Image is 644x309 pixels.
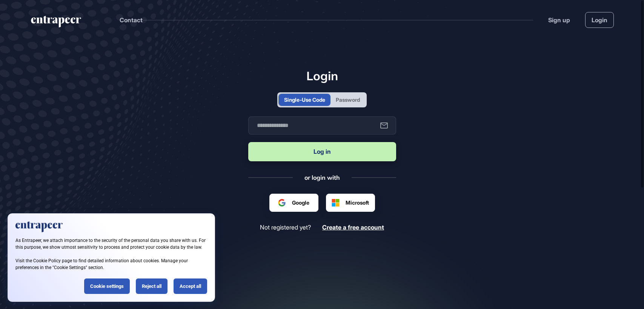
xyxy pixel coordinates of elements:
div: or login with [304,173,340,182]
div: Single-Use Code [284,96,325,104]
button: Contact [120,15,143,25]
a: Login [585,12,614,28]
h1: Login [248,69,396,83]
span: Microsoft [346,199,369,207]
a: Sign up [548,15,570,24]
button: Log in [248,142,396,161]
a: Create a free account [322,224,384,231]
a: entrapeer-logo [30,16,82,30]
div: Password [336,96,360,104]
span: Not registered yet? [260,224,311,231]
